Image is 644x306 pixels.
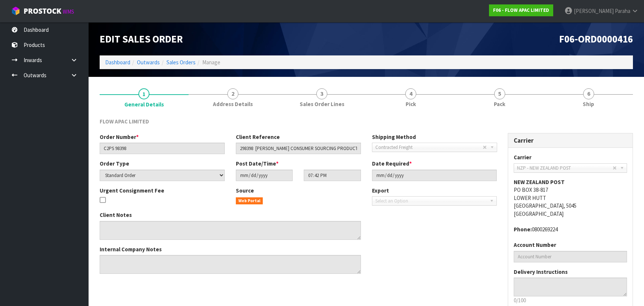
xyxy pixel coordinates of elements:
span: Sales Order Lines [300,100,344,108]
span: Pack [494,100,505,108]
span: 2 [227,88,238,99]
small: WMS [63,8,74,15]
span: Edit Sales Order [100,33,183,45]
strong: F06 - FLOW APAC LIMITED [493,7,549,13]
label: Export [372,187,389,194]
span: Web Portal [236,197,263,205]
label: Internal Company Notes [100,245,162,253]
a: Outwards [137,59,160,66]
span: 1 [138,88,149,99]
label: Client Reference [236,133,280,141]
label: Date Required [372,160,412,167]
span: General Details [124,101,164,108]
label: Carrier [514,153,531,161]
a: F06 - FLOW APAC LIMITED [489,4,553,16]
span: Manage [202,59,220,66]
label: Account Number [514,241,556,249]
label: Shipping Method [372,133,416,141]
input: Client Reference [236,143,361,154]
a: Dashboard [105,59,130,66]
span: 6 [583,88,594,99]
label: Order Type [100,160,129,167]
span: Address Details [213,100,253,108]
input: Account Number [514,251,627,262]
label: Order Number [100,133,139,141]
label: Source [236,187,254,194]
address: PO BOX 38-817 LOWER HUTT [GEOGRAPHIC_DATA], 5045 [GEOGRAPHIC_DATA] [514,178,627,218]
span: Pick [406,100,416,108]
img: cube-alt.png [11,6,20,16]
span: Paraha [615,7,630,14]
span: 4 [405,88,416,99]
span: F06-ORD0000416 [559,33,633,45]
strong: phone [514,226,532,233]
label: Urgent Consignment Fee [100,187,164,194]
span: FLOW APAC LIMITED [100,118,149,125]
a: Sales Orders [166,59,196,66]
h3: Carrier [514,137,627,144]
label: Client Notes [100,211,132,219]
label: Delivery Instructions [514,268,568,276]
p: 0/100 [514,296,627,304]
input: Order Number [100,143,225,154]
span: Contracted Freight [375,143,483,152]
strong: NEW ZEALAND POST [514,178,565,186]
address: 0800269224 [514,225,627,233]
span: NZP - NEW ZEALAND POST [517,164,613,173]
span: [PERSON_NAME] [574,7,614,14]
span: Select an Option [375,197,487,205]
span: ProStock [24,6,61,16]
label: Post Date/Time [236,160,279,167]
span: 3 [316,88,327,99]
span: 5 [494,88,505,99]
span: Ship [583,100,594,108]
